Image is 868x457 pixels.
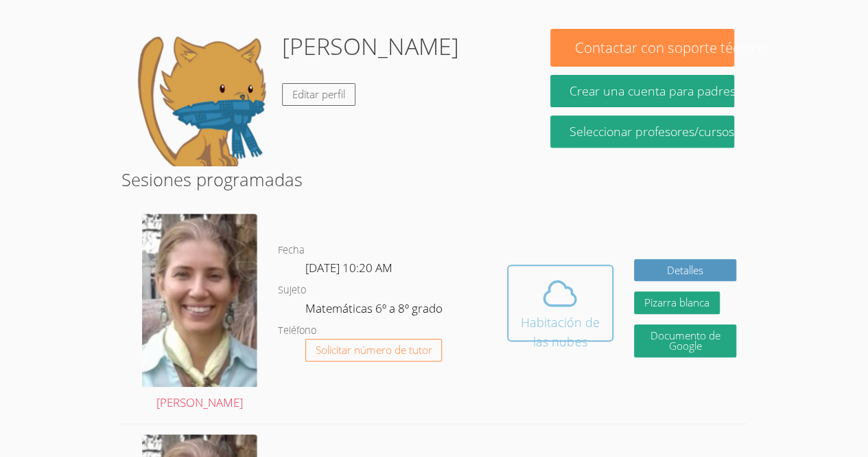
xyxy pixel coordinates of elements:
a: [PERSON_NAME] [142,214,257,412]
a: Editar perfil [282,83,355,106]
img: default.png [134,29,271,166]
font: Matemáticas 6º a 8º grado [305,300,443,316]
button: Habitación de las nubes [507,265,613,342]
font: [PERSON_NAME] [156,394,243,410]
font: Editar perfil [292,87,345,101]
font: Detalles [667,263,703,277]
font: Sesiones programadas [121,168,303,191]
a: Seleccionar profesores/cursos [550,115,734,148]
font: [DATE] 10:20 AM [305,260,392,276]
a: Detalles [634,259,736,282]
font: Sujeto [278,283,306,296]
font: Seleccionar profesores/cursos [570,123,734,140]
button: Crear una cuenta para padres [550,75,734,107]
font: Solicitar número de tutor [316,343,432,357]
img: Screenshot%202024-09-06%20202226%20-%20Cropped.png [142,214,257,387]
font: Habitación de las nubes [521,314,600,350]
font: Pizarra blanca [644,296,709,309]
font: Documento de Google [650,328,720,353]
font: Teléfono [278,324,316,337]
font: Fecha [278,243,305,256]
font: [PERSON_NAME] [282,30,459,62]
button: Pizarra blanca [634,291,720,314]
button: Solicitar número de tutor [305,339,443,361]
font: Contactar con soporte técnico [575,38,766,57]
button: Contactar con soporte técnico [550,29,734,67]
font: Crear una cuenta para padres [570,82,736,99]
